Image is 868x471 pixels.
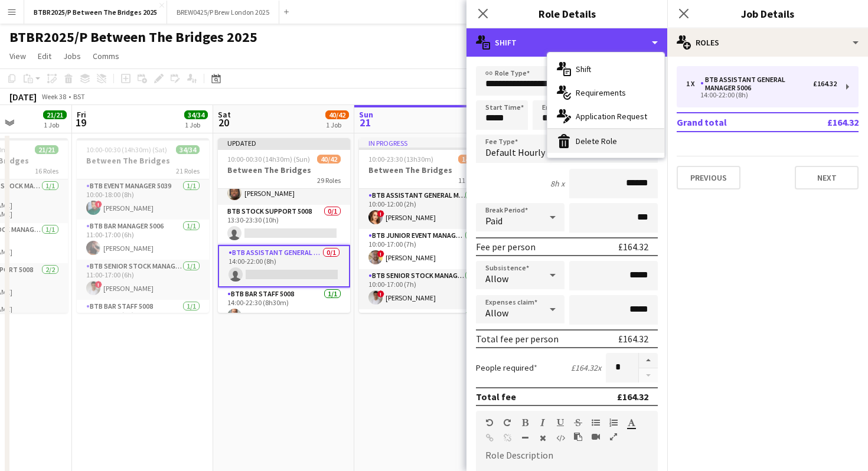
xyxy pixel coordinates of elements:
div: Shift [466,28,667,57]
span: 21 Roles [176,166,200,175]
div: Updated [218,138,350,148]
span: Sat [218,109,231,120]
div: 1 Job [44,120,66,129]
div: Roles [667,28,868,57]
a: Jobs [58,48,86,64]
button: Ordered List [609,418,618,427]
h3: Between The Bridges [77,155,209,166]
span: Application Request [576,111,647,122]
h1: BTBR2025/P Between The Bridges 2025 [9,28,257,46]
span: Jobs [63,51,81,61]
app-card-role: BTB Bar Staff 50081/111:30-17:30 (6h) [77,300,209,340]
app-card-role: BTB Bar Manager 50061/111:00-17:00 (6h)[PERSON_NAME] [77,220,209,260]
button: Fullscreen [609,432,618,441]
button: Underline [556,418,564,427]
app-card-role: BTB Stock support 50080/113:30-23:30 (10h) [218,205,350,245]
span: 10:00-23:30 (13h30m) [368,155,433,163]
button: Next [795,166,859,189]
button: Paste as plain text [574,432,582,441]
app-card-role: BTB Assistant General Manager 50061/110:00-12:00 (2h)![PERSON_NAME] [359,189,491,229]
div: 8h x [550,178,564,189]
div: 1 Job [326,120,348,129]
app-card-role: BTB Bar Staff 50081/114:00-22:30 (8h30m)[PERSON_NAME] [218,287,350,328]
app-card-role: BTB Event Manager 50391/110:00-18:00 (8h)![PERSON_NAME] [77,179,209,220]
a: Edit [33,48,56,64]
button: Text Color [627,418,635,427]
app-job-card: Updated10:00-00:30 (14h30m) (Sun)40/42Between The Bridges29 Roles[PERSON_NAME][PERSON_NAME][PERSO... [218,138,350,313]
div: [DATE] [9,91,37,103]
span: ! [377,290,384,297]
span: Allow [485,307,508,319]
span: Week 38 [39,92,68,101]
h3: Role Details [466,6,667,21]
label: People required [476,362,537,373]
div: £164.32 [618,241,648,253]
button: Unordered List [592,418,600,427]
button: Strikethrough [574,418,582,427]
div: Total fee [476,391,516,403]
h3: Between The Bridges [359,165,491,175]
app-card-role: BTB Junior Event Manager 50391/110:00-17:00 (7h)![PERSON_NAME] [359,229,491,269]
button: Redo [503,418,511,427]
button: Horizontal Line [521,433,529,443]
app-card-role: BTB Bar Manager 50061/1 [359,309,491,349]
app-card-role: BTB Senior Stock Manager 50061/110:00-17:00 (7h)![PERSON_NAME] [359,269,491,309]
span: 10:00-00:30 (14h30m) (Sat) [86,145,167,154]
span: 40/42 [317,155,341,163]
button: Italic [539,418,547,427]
span: Fri [77,109,86,120]
span: 20 [216,116,231,129]
div: £164.32 [813,80,837,88]
button: Insert video [592,432,600,441]
span: View [9,51,26,61]
span: 34/34 [176,145,200,154]
button: HTML Code [556,433,564,443]
span: 29 Roles [317,176,341,185]
button: BREW0425/P Brew London 2025 [167,1,279,24]
button: Previous [677,166,740,189]
a: Comms [88,48,124,64]
span: ! [377,210,384,217]
span: ! [95,281,102,288]
app-card-role: BTB Senior Stock Manager 50061/111:00-17:00 (6h)![PERSON_NAME] [77,260,209,300]
app-job-card: In progress10:00-23:30 (13h30m)14/15Between The Bridges11 RolesBTB Assistant General Manager 5006... [359,138,491,313]
span: Allow [485,273,508,284]
td: £164.32 [788,113,859,132]
td: Grand total [677,113,788,132]
div: Total fee per person [476,333,559,345]
span: Shift [576,64,591,74]
button: Increase [639,353,658,368]
span: 34/34 [184,110,208,119]
div: 1 Job [185,120,207,129]
app-job-card: 10:00-00:30 (14h30m) (Sat)34/34Between The Bridges21 RolesBTB Event Manager 50391/110:00-18:00 (8... [77,138,209,313]
div: 14:00-22:00 (8h) [686,92,837,98]
span: Comms [93,51,119,61]
div: £164.32 [618,333,648,345]
span: Default Hourly Fee 1 [485,146,567,158]
h3: Job Details [667,6,868,21]
div: 1 x [686,80,700,88]
span: Requirements [576,87,626,98]
button: BTBR2025/P Between The Bridges 2025 [24,1,167,24]
span: 11 Roles [458,176,482,185]
a: View [5,48,31,64]
button: Undo [485,418,494,427]
span: Edit [38,51,51,61]
div: Delete Role [547,129,664,153]
app-card-role: BTB Assistant General Manager 50060/114:00-22:00 (8h) [218,245,350,287]
div: Fee per person [476,241,536,253]
span: 14/15 [458,155,482,163]
div: BTB Assistant General Manager 5006 [700,76,813,92]
span: Paid [485,215,502,227]
span: 10:00-00:30 (14h30m) (Sun) [227,155,310,163]
span: 19 [75,116,86,129]
span: ! [377,250,384,257]
button: Bold [521,418,529,427]
div: £164.32 x [571,362,601,373]
div: £164.32 [617,391,648,403]
div: BST [73,92,85,101]
button: Clear Formatting [539,433,547,443]
span: 21/21 [35,145,58,154]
